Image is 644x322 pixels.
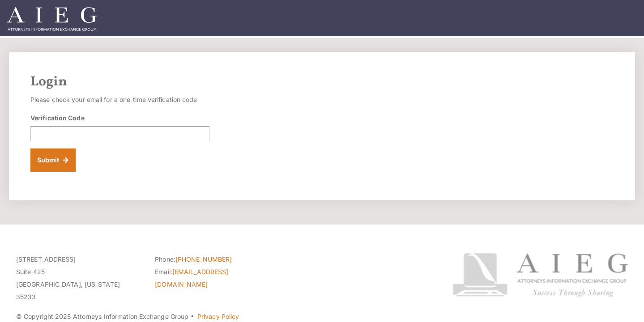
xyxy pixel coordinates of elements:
[30,113,85,123] label: Verification Code
[30,74,614,90] h2: Login
[30,93,209,106] p: Please check your email for a one-time verification code
[155,266,280,291] li: Email:
[30,148,76,172] button: Submit
[155,253,280,266] li: Phone:
[197,313,239,320] a: Privacy Policy
[155,268,228,288] a: [EMAIL_ADDRESS][DOMAIN_NAME]
[190,316,194,321] span: ·
[452,253,628,297] img: Attorneys Information Exchange Group logo
[16,253,141,303] p: [STREET_ADDRESS] Suite 425 [GEOGRAPHIC_DATA], [US_STATE] 35233
[175,255,232,263] a: [PHONE_NUMBER]
[7,7,97,31] img: Attorneys Information Exchange Group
